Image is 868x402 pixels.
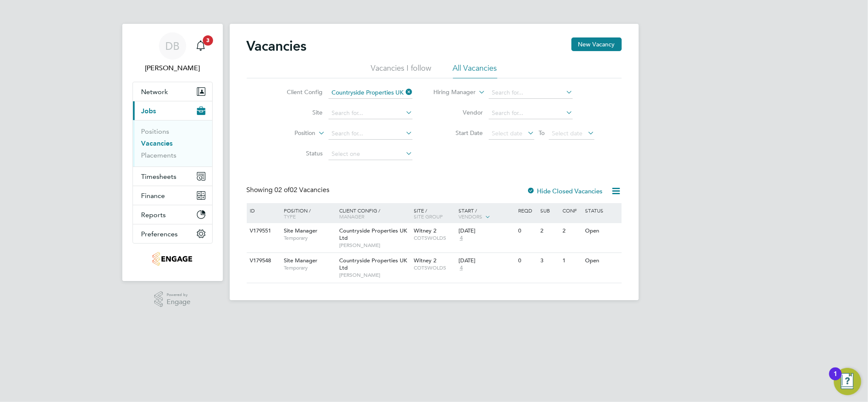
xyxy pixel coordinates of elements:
label: Vendor [434,109,483,116]
button: Open Resource Center, 1 new notification [834,368,861,395]
label: Position [266,129,315,138]
span: 02 of [275,186,290,194]
span: Temporary [284,235,335,241]
div: 1 [833,374,837,385]
img: thornbaker-logo-retina.png [153,252,192,266]
input: Search for... [329,128,412,140]
label: Hiring Manager [427,88,476,97]
span: Timesheets [141,172,177,181]
div: Status [583,203,620,218]
li: All Vacancies [453,63,497,78]
span: Finance [141,192,165,200]
label: Client Config [274,88,323,96]
input: Search for... [329,107,412,119]
span: COTSWOLDS [414,235,454,241]
div: Site / [412,203,456,224]
div: 2 [561,223,583,239]
span: Witney 2 [414,257,436,264]
span: 02 Vacancies [275,186,330,194]
button: Preferences [133,224,212,243]
span: Witney 2 [414,227,436,234]
button: Timesheets [133,167,212,186]
span: Powered by [167,291,190,299]
span: Type [284,213,296,220]
div: Conf [561,203,583,218]
span: Engage [167,299,190,306]
button: Finance [133,186,212,205]
div: 3 [538,253,560,269]
span: [PERSON_NAME] [339,242,409,249]
label: Site [274,109,323,116]
div: 2 [538,223,560,239]
div: Sub [538,203,560,218]
label: Start Date [434,129,483,137]
span: 4 [459,235,464,242]
button: Jobs [133,101,212,120]
div: 0 [516,253,538,269]
span: To [536,127,547,138]
input: Search for... [489,107,573,119]
div: V179551 [248,223,278,239]
a: Placements [141,151,177,159]
h2: Vacancies [247,37,307,55]
span: Daniel Bassett [133,63,213,73]
div: Showing [247,186,332,195]
span: Preferences [141,230,178,238]
div: 0 [516,223,538,239]
a: Powered byEngage [154,291,190,307]
div: Reqd [516,203,538,218]
span: COTSWOLDS [414,264,454,271]
a: Vacancies [141,139,173,147]
button: Reports [133,205,212,224]
span: Select date [552,129,583,137]
li: Vacancies I follow [371,63,432,78]
div: Open [583,223,620,239]
span: 3 [203,35,213,46]
div: 1 [561,253,583,269]
input: Search for... [489,87,573,99]
span: Network [141,88,168,96]
div: [DATE] [459,227,514,235]
span: Select date [492,129,522,137]
input: Select one [329,148,412,160]
button: Network [133,82,212,101]
div: Client Config / [337,203,412,224]
span: Vendors [459,213,482,220]
span: Reports [141,211,166,219]
a: DB[PERSON_NAME] [133,32,213,73]
span: DB [165,40,179,52]
span: Site Manager [284,227,317,234]
div: [DATE] [459,257,514,264]
a: Positions [141,127,170,135]
span: Site Group [414,213,443,220]
span: Jobs [141,107,156,115]
span: Countryside Properties UK Ltd [339,257,407,271]
a: 3 [192,32,209,60]
div: Jobs [133,120,212,167]
a: Go to home page [133,252,213,266]
label: Hide Closed Vacancies [527,187,603,195]
div: Position / [277,203,337,224]
div: V179548 [248,253,278,269]
div: ID [248,203,278,218]
span: Site Manager [284,257,317,264]
div: Open [583,253,620,269]
input: Search for... [329,87,412,99]
span: Countryside Properties UK Ltd [339,227,407,241]
div: Start / [456,203,516,224]
span: Manager [339,213,364,220]
nav: Main navigation [122,24,223,281]
span: 4 [459,264,464,272]
label: Status [274,149,323,157]
span: [PERSON_NAME] [339,272,409,279]
span: Temporary [284,264,335,271]
button: New Vacancy [571,37,622,51]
